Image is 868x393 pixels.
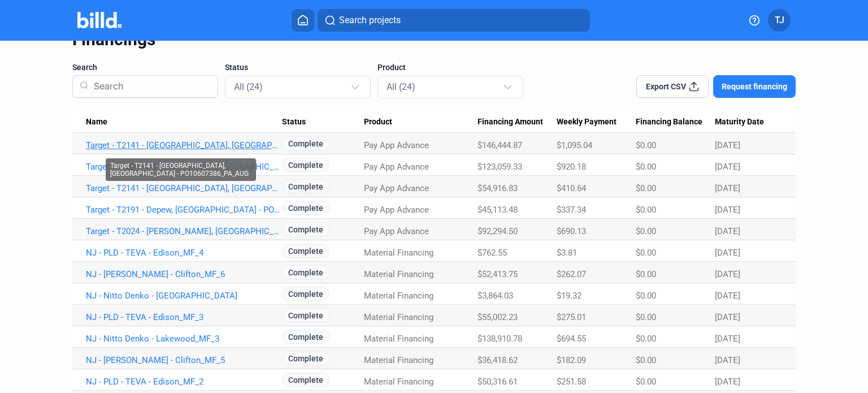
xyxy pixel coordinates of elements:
[557,269,586,279] span: $262.07
[282,179,329,193] span: Complete
[557,334,586,344] span: $694.55
[478,269,518,279] span: $52,413.75
[86,312,282,322] a: NJ - PLD - TEVA - Edison_MF_3
[715,183,740,193] span: [DATE]
[86,140,282,150] a: Target - T2141 - [GEOGRAPHIC_DATA], [GEOGRAPHIC_DATA] - PO10607386_PA_AUG
[478,312,518,322] span: $55,002.23
[282,117,306,127] span: Status
[636,140,656,150] span: $0.00
[364,291,433,301] span: Material Financing
[282,222,329,236] span: Complete
[646,81,686,92] span: Export CSV
[478,162,522,172] span: $123,059.33
[557,205,586,215] span: $337.34
[364,334,433,344] span: Material Financing
[86,377,282,387] a: NJ - PLD - TEVA - Edison_MF_2
[557,117,617,127] span: Weekly Payment
[86,291,282,301] a: NJ - Nitto Denko - [GEOGRAPHIC_DATA]
[636,312,656,322] span: $0.00
[364,355,433,365] span: Material Financing
[715,248,740,258] span: [DATE]
[318,9,590,32] button: Search projects
[282,158,329,172] span: Complete
[364,312,433,322] span: Material Financing
[715,334,740,344] span: [DATE]
[636,205,656,215] span: $0.00
[715,355,740,365] span: [DATE]
[106,158,256,181] div: Target - T2141 - [GEOGRAPHIC_DATA], [GEOGRAPHIC_DATA] - PO10607386_PA_AUG
[364,140,429,150] span: Pay App Advance
[478,291,513,301] span: $3,864.03
[775,14,784,27] span: TJ
[282,201,329,215] span: Complete
[86,226,282,236] a: Target - T2024 - [PERSON_NAME], [GEOGRAPHIC_DATA] - PO10607382_PA_MAR
[636,117,715,127] div: Financing Balance
[364,183,429,193] span: Pay App Advance
[557,312,586,322] span: $275.01
[86,117,107,127] span: Name
[636,334,656,344] span: $0.00
[86,248,282,258] a: NJ - PLD - TEVA - Edison_MF_4
[282,287,329,301] span: Complete
[713,75,796,98] button: Request financing
[478,117,543,127] span: Financing Amount
[636,117,702,127] span: Financing Balance
[557,117,635,127] div: Weekly Payment
[478,248,507,258] span: $762.55
[636,162,656,172] span: $0.00
[89,72,211,101] input: Search
[282,330,329,344] span: Complete
[636,355,656,365] span: $0.00
[557,162,586,172] span: $920.18
[364,226,429,236] span: Pay App Advance
[86,355,282,365] a: NJ - [PERSON_NAME] - Clifton_MF_5
[282,373,329,387] span: Complete
[364,162,429,172] span: Pay App Advance
[86,205,282,215] a: Target - T2191 - Depew, [GEOGRAPHIC_DATA] - PO10607388_PA_APR
[282,308,329,322] span: Complete
[722,81,787,92] span: Request financing
[77,12,122,28] img: Billd Company Logo
[715,117,782,127] div: Maturity Date
[234,81,263,92] mat-select-trigger: All (24)
[636,183,656,193] span: $0.00
[364,248,433,258] span: Material Financing
[557,377,586,387] span: $251.58
[364,117,392,127] span: Product
[715,226,740,236] span: [DATE]
[282,351,329,365] span: Complete
[478,355,518,365] span: $36,418.62
[636,377,656,387] span: $0.00
[364,269,433,279] span: Material Financing
[478,183,518,193] span: $54,916.83
[339,14,401,27] span: Search projects
[282,244,329,258] span: Complete
[86,334,282,344] a: NJ - Nitto Denko - Lakewood_MF_3
[364,377,433,387] span: Material Financing
[282,117,364,127] div: Status
[557,183,586,193] span: $410.64
[715,377,740,387] span: [DATE]
[478,334,522,344] span: $138,910.78
[636,269,656,279] span: $0.00
[282,136,329,150] span: Complete
[715,162,740,172] span: [DATE]
[636,248,656,258] span: $0.00
[768,9,791,32] button: TJ
[557,248,577,258] span: $3.81
[225,62,248,73] span: Status
[364,117,478,127] div: Product
[715,117,764,127] span: Maturity Date
[478,377,518,387] span: $50,316.61
[636,291,656,301] span: $0.00
[86,269,282,279] a: NJ - [PERSON_NAME] - Clifton_MF_6
[387,81,415,92] mat-select-trigger: All (24)
[478,140,522,150] span: $146,444.87
[478,226,518,236] span: $92,294.50
[715,205,740,215] span: [DATE]
[478,205,518,215] span: $45,113.48
[715,269,740,279] span: [DATE]
[72,62,97,73] span: Search
[636,226,656,236] span: $0.00
[86,183,282,193] a: Target - T2141 - [GEOGRAPHIC_DATA], [GEOGRAPHIC_DATA] - PO10607386_PA_APR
